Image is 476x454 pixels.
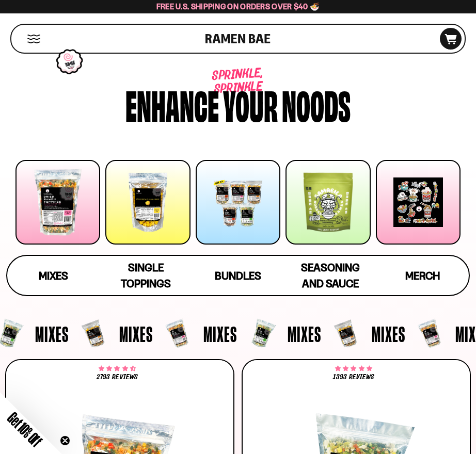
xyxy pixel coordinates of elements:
[288,323,321,345] span: Mixes
[223,86,278,123] div: your
[7,256,100,295] a: Mixes
[372,323,405,345] span: Mixes
[99,367,135,371] span: 4.68 stars
[97,374,137,381] span: 2793 reviews
[333,374,374,381] span: 1393 reviews
[121,261,171,290] span: Single Toppings
[39,269,68,282] span: Mixes
[376,256,469,295] a: Merch
[192,256,284,295] a: Bundles
[100,256,192,295] a: Single Toppings
[119,323,153,345] span: Mixes
[405,269,440,282] span: Merch
[215,269,261,282] span: Bundles
[5,409,45,449] span: Get 10% Off
[60,435,70,446] button: Close teaser
[203,323,237,345] span: Mixes
[156,2,320,11] span: Free U.S. Shipping on Orders over $40 🍜
[282,86,351,123] div: noods
[301,261,360,290] span: Seasoning and Sauce
[27,35,41,43] button: Mobile Menu Trigger
[284,256,376,295] a: Seasoning and Sauce
[35,323,69,345] span: Mixes
[335,367,372,371] span: 4.76 stars
[125,86,219,123] div: Enhance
